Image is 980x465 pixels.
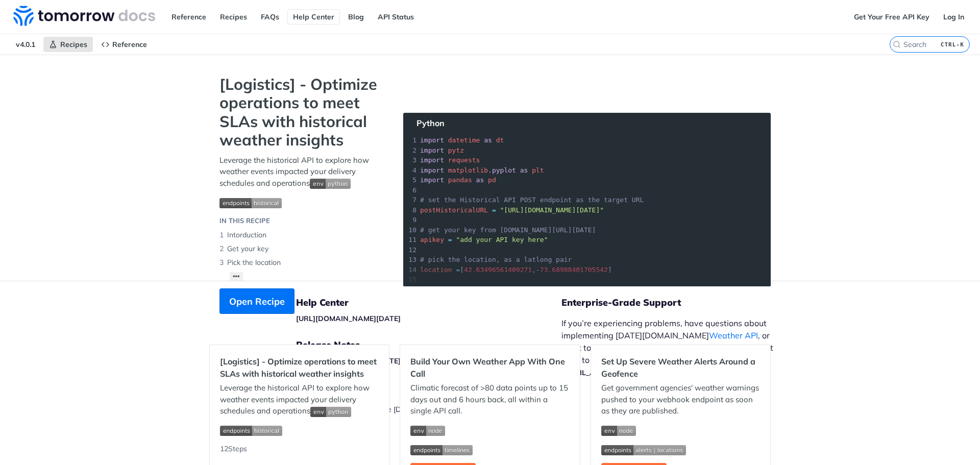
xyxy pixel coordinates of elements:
img: env [410,426,445,436]
a: API Status [372,9,420,25]
span: Expand image [410,425,569,436]
h5: Release Notes [296,339,561,351]
img: env [310,179,351,189]
a: Help Center [287,9,340,25]
a: Recipes [214,9,253,25]
span: Expand image [410,444,569,455]
img: endpoint [220,426,282,436]
a: Reference [95,37,153,52]
img: endpoint [410,445,473,455]
a: Blog [342,9,370,25]
kbd: CTRL-K [938,39,967,50]
span: Recipes [60,40,87,49]
p: Leverage the historical API to explore how weather events impacted your delivery schedules and op... [219,155,383,189]
button: Open Recipe [219,288,295,314]
img: Tomorrow.io Weather API Docs [13,6,155,26]
li: Pick the location [219,256,383,270]
li: Get your key [219,242,383,256]
span: Reference [112,40,147,49]
h2: [Logistics] - Optimize operations to meet SLAs with historical weather insights [220,355,379,380]
span: Expand image [220,425,379,436]
span: Expand image [310,178,351,188]
a: Reference [166,9,212,25]
a: Weather API [709,330,758,340]
svg: Search [893,40,901,48]
img: endpoint [601,445,686,455]
a: Recipes [43,37,93,52]
img: endpoint [219,198,282,208]
img: env [601,426,636,436]
span: v4.0.1 [10,37,41,52]
p: Get government agencies' weather warnings pushed to your webhook endpoint as soon as they are pub... [601,382,760,417]
span: Expand image [601,444,760,455]
p: Leverage the historical API to explore how weather events impacted your delivery schedules and op... [220,382,379,417]
a: Get Your Free API Key [848,9,935,25]
a: Log In [938,9,970,25]
li: Intorduction [219,228,383,242]
h2: Set Up Severe Weather Alerts Around a Geofence [601,355,760,380]
span: Expand image [219,197,383,208]
button: ••• [230,272,243,281]
span: Open Recipe [229,295,285,308]
h2: Build Your Own Weather App With One Call [410,355,569,380]
span: Expand image [310,406,351,415]
div: IN THIS RECIPE [219,216,270,226]
span: Expand image [601,425,760,436]
p: Climatic forecast of >80 data points up to 15 days out and 6 hours back, all within a single API ... [410,382,569,417]
a: FAQs [255,9,285,25]
strong: [Logistics] - Optimize operations to meet SLAs with historical weather insights [219,75,383,150]
img: env [310,407,351,417]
